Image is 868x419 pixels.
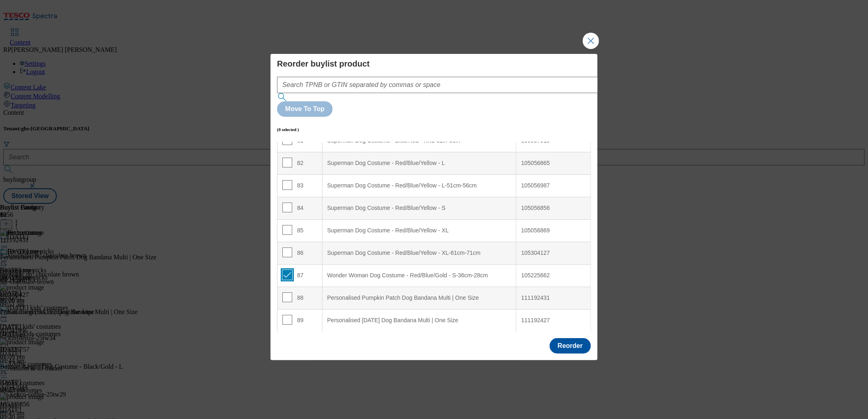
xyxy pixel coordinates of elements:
[521,294,586,302] div: 111192431
[277,59,591,69] h4: Reorder buylist product
[282,180,317,192] div: 83
[327,182,511,189] div: Superman Dog Costume - Red/Blue/Yellow - L-51cm-56cm
[282,270,317,282] div: 87
[282,292,317,304] div: 88
[521,182,586,189] div: 105056987
[282,247,317,259] div: 86
[521,272,586,279] div: 105225662
[327,227,511,234] div: Superman Dog Costume - Red/Blue/Yellow - XL
[277,101,333,117] button: Move To Top
[327,250,511,257] div: Superman Dog Costume - Red/Blue/Yellow - XL-61cm-71cm
[583,33,599,49] button: Close Modal
[282,225,317,237] div: 85
[271,54,597,360] div: Modal
[327,294,511,302] div: Personalised Pumpkin Patch Dog Bandana Multi | One Size
[327,317,511,324] div: Personalised [DATE] Dog Bandana Multi | One Size
[282,315,317,327] div: 89
[277,127,299,132] h6: (0 selected )
[327,160,511,167] div: Superman Dog Costume - Red/Blue/Yellow - L
[521,250,586,257] div: 105304127
[521,317,586,324] div: 111192427
[327,205,511,212] div: Superman Dog Costume - Red/Blue/Yellow - S
[277,77,622,93] input: Search TPNB or GTIN separated by commas or space
[550,338,591,354] button: Reorder
[282,203,317,214] div: 84
[521,205,586,212] div: 105056856
[327,272,511,279] div: Wonder Woman Dog Costume - Red/Blue/Gold - S-36cm-28cm
[282,158,317,169] div: 82
[521,160,586,167] div: 105056865
[521,227,586,234] div: 105056869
